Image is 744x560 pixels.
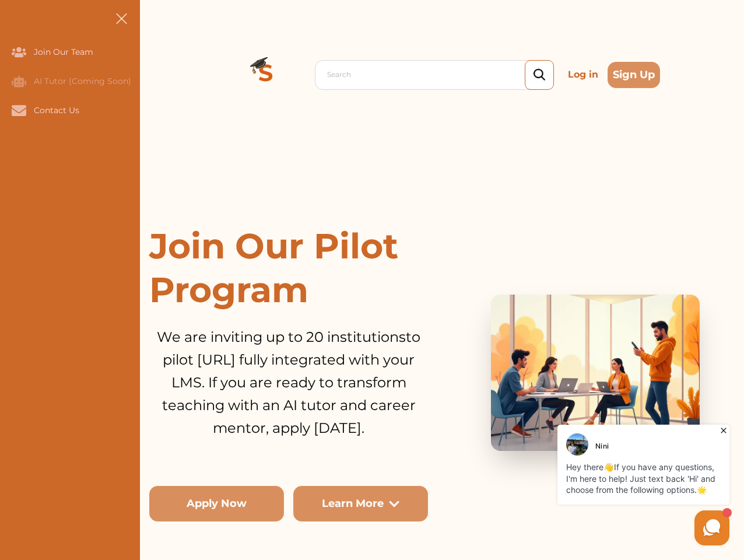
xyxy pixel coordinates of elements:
img: Logo [224,33,308,117]
p: Log in [563,63,603,86]
img: University students collaborating with AI technology [491,295,700,452]
span: Join Our Pilot Program [149,225,398,311]
button: Apply Now [149,486,284,521]
button: Sign Up [608,62,660,88]
iframe: HelpCrunch [464,422,732,548]
p: We are inviting up to to pilot [URL] fully integrated with your LMS. If you are ready to transfor... [149,325,428,439]
span: 20 institutions [306,328,406,345]
img: search_icon [534,69,545,81]
button: Learn More,[object Object] [293,486,428,521]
